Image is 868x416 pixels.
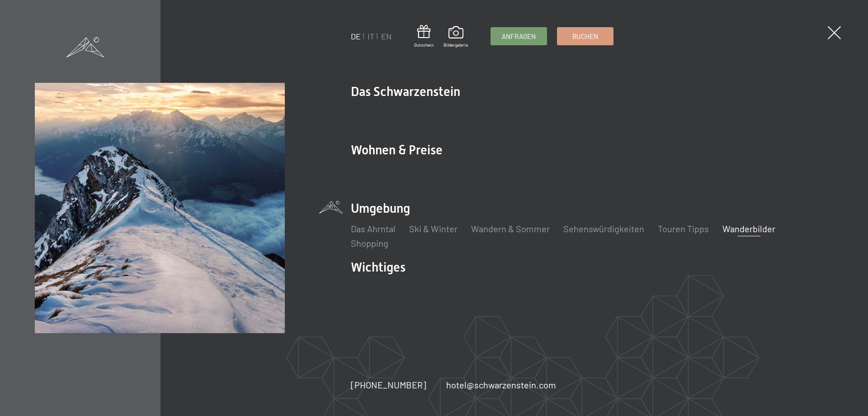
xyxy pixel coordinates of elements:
[471,223,550,234] a: Wandern & Sommer
[351,379,426,390] span: [PHONE_NUMBER]
[351,238,388,249] a: Shopping
[443,42,468,48] span: Bildergalerie
[351,378,426,391] a: [PHONE_NUMBER]
[658,223,709,234] a: Touren Tipps
[414,25,434,48] a: Gutschein
[557,28,613,45] a: Buchen
[502,32,536,41] span: Anfragen
[491,28,547,45] a: Anfragen
[351,223,396,234] a: Das Ahrntal
[722,223,775,234] a: Wanderbilder
[443,26,468,48] a: Bildergalerie
[409,223,458,234] a: Ski & Winter
[351,31,361,41] a: DE
[368,31,374,41] a: IT
[563,223,644,234] a: Sehenswürdigkeiten
[381,31,392,41] a: EN
[446,378,556,391] a: hotel@schwarzenstein.com
[414,42,434,48] span: Gutschein
[572,32,598,41] span: Buchen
